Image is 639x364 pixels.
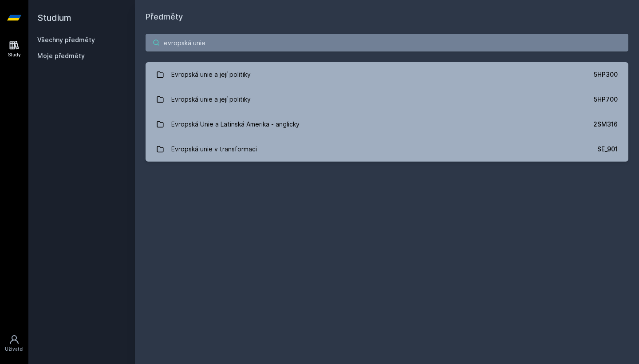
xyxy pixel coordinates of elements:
[146,87,628,112] a: Evropská unie a její politiky 5HP700
[594,95,618,104] div: 5HP700
[146,137,628,162] a: Evropská unie v transformaci SE_901
[37,51,85,60] span: Moje předměty
[171,66,251,83] div: Evropská unie a její politiky
[171,91,251,108] div: Evropská unie a její politiky
[8,51,21,58] div: Study
[5,346,24,352] div: Uživatel
[2,330,27,357] a: Uživatel
[146,112,628,137] a: Evropská Unie a Latinská Amerika - anglicky 2SM316
[171,140,257,158] div: Evropská unie v transformaci
[146,62,628,87] a: Evropská unie a její politiky 5HP300
[146,11,628,23] h1: Předměty
[597,145,618,154] div: SE_901
[171,115,300,133] div: Evropská Unie a Latinská Amerika - anglicky
[594,70,618,79] div: 5HP300
[146,34,628,51] input: Název nebo ident předmětu…
[37,36,95,44] a: Všechny předměty
[2,36,27,63] a: Study
[593,120,618,129] div: 2SM316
